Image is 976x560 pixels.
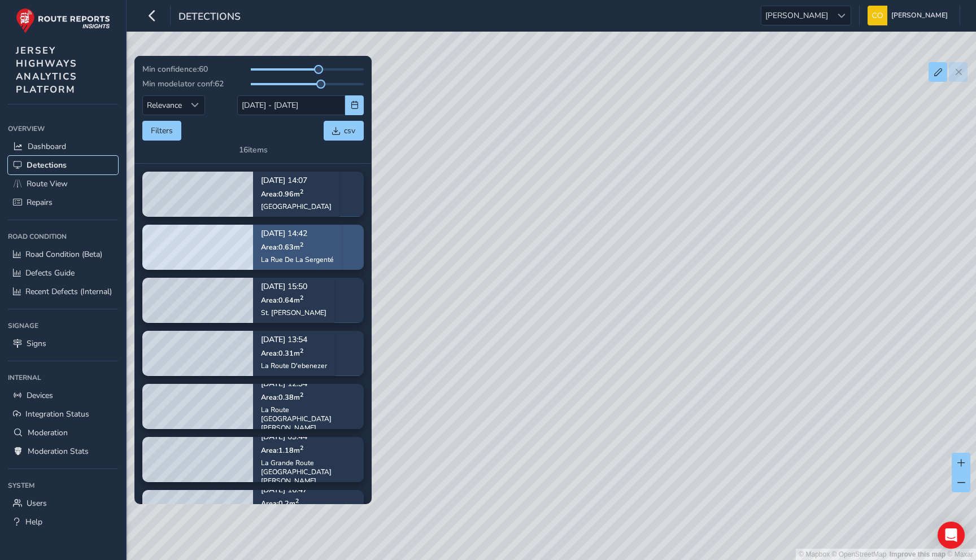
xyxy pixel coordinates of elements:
[8,442,118,461] a: Moderation Stats
[261,230,334,238] p: [DATE] 14:42
[261,498,299,508] span: Area: 0.2 m
[8,513,118,531] a: Help
[199,64,208,75] span: 60
[261,380,356,388] p: [DATE] 12:34
[186,96,204,115] div: Sort by Date
[8,228,118,245] div: Road Condition
[300,187,303,196] sup: 2
[300,240,303,249] sup: 2
[261,361,327,370] div: La Route D'ebenezer
[261,308,326,317] div: St. [PERSON_NAME]
[27,197,53,208] span: Repairs
[25,517,42,527] span: Help
[8,334,118,353] a: Signs
[295,497,299,505] sup: 2
[8,494,118,513] a: Users
[261,336,327,344] p: [DATE] 13:54
[142,64,199,75] span: Min confidence:
[868,6,952,25] button: [PERSON_NAME]
[143,96,186,115] span: Relevance
[27,160,67,170] span: Detections
[28,427,68,438] span: Moderation
[891,6,948,25] span: [PERSON_NAME]
[16,44,77,96] span: JERSEY HIGHWAYS ANALYTICS PLATFORM
[868,6,887,25] img: diamond-layout
[8,405,118,423] a: Integration Status
[300,294,303,302] sup: 2
[261,458,356,485] div: La Grande Route [GEOGRAPHIC_DATA][PERSON_NAME]
[28,446,89,457] span: Moderation Stats
[8,156,118,174] a: Detections
[300,391,303,399] sup: 2
[25,268,75,278] span: Defects Guide
[300,347,303,355] sup: 2
[261,487,356,495] p: [DATE] 16:47
[8,193,118,212] a: Repairs
[25,409,89,419] span: Integration Status
[261,189,303,199] span: Area: 0.96 m
[261,255,334,264] div: La Rue De La Sergenté
[8,282,118,301] a: Recent Defects (Internal)
[27,338,46,349] span: Signs
[300,444,303,452] sup: 2
[261,434,356,441] p: [DATE] 09:44
[8,264,118,282] a: Defects Guide
[8,423,118,442] a: Moderation
[261,405,356,432] div: La Route [GEOGRAPHIC_DATA][PERSON_NAME]
[261,202,332,211] div: [GEOGRAPHIC_DATA]
[215,78,224,89] span: 62
[142,78,215,89] span: Min modelator conf:
[261,283,326,291] p: [DATE] 15:50
[16,8,110,33] img: rr logo
[8,245,118,264] a: Road Condition (Beta)
[261,392,303,402] span: Area: 0.38 m
[261,177,332,185] p: [DATE] 14:07
[27,390,53,401] span: Devices
[938,522,965,549] div: Open Intercom Messenger
[8,386,118,405] a: Devices
[28,141,66,152] span: Dashboard
[8,137,118,156] a: Dashboard
[25,249,102,260] span: Road Condition (Beta)
[8,369,118,386] div: Internal
[8,317,118,334] div: Signage
[27,178,68,189] span: Route View
[27,498,47,509] span: Users
[261,445,303,455] span: Area: 1.18 m
[761,6,832,25] span: [PERSON_NAME]
[344,125,355,136] span: csv
[239,145,268,155] div: 16 items
[261,348,303,358] span: Area: 0.31 m
[261,242,303,252] span: Area: 0.63 m
[142,121,181,141] button: Filters
[178,10,241,25] span: Detections
[8,120,118,137] div: Overview
[25,286,112,297] span: Recent Defects (Internal)
[324,121,364,141] button: csv
[8,174,118,193] a: Route View
[261,295,303,305] span: Area: 0.64 m
[8,477,118,494] div: System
